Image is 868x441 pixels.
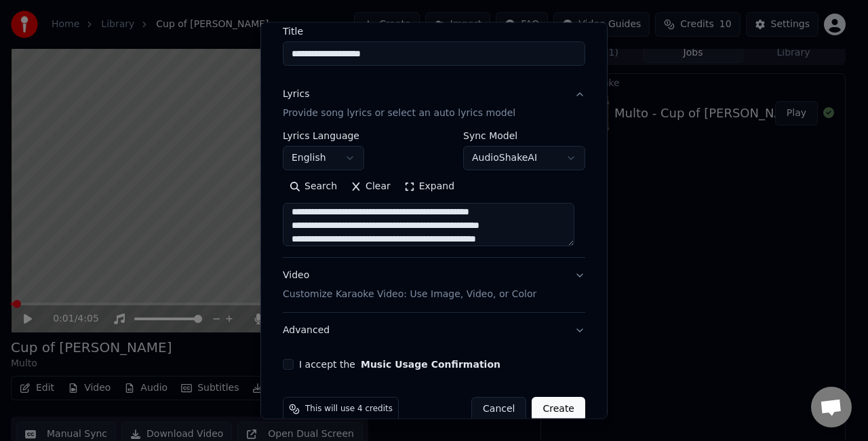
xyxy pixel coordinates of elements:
span: This will use 4 credits [305,404,393,415]
button: Search [283,176,344,197]
label: I accept the [299,360,500,369]
label: Title [283,27,585,37]
div: Video [283,269,536,301]
label: Sync Model [463,131,585,140]
button: LyricsProvide song lyrics or select an auto lyrics model [283,77,585,132]
button: I accept the [361,360,500,369]
button: Expand [397,176,461,197]
button: Create [532,397,585,421]
button: Advanced [283,313,585,348]
button: Clear [344,176,397,197]
div: Lyrics [283,88,309,102]
button: VideoCustomize Karaoke Video: Use Image, Video, or Color [283,258,585,312]
label: Lyrics Language [283,131,364,140]
p: Customize Karaoke Video: Use Image, Video, or Color [283,288,536,301]
p: Provide song lyrics or select an auto lyrics model [283,107,515,120]
button: Cancel [471,397,526,421]
div: LyricsProvide song lyrics or select an auto lyrics model [283,131,585,257]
